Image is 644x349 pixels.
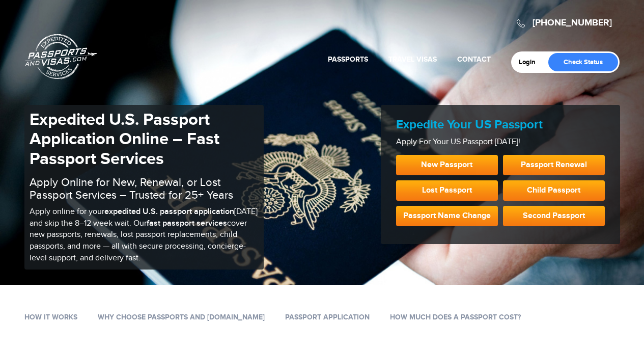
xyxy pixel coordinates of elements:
[328,55,368,64] a: Passports
[98,313,265,321] a: Why Choose Passports and [DOMAIN_NAME]
[390,313,521,321] a: How Much Does a Passport Cost?
[503,180,605,201] a: Child Passport
[503,206,605,226] a: Second Passport
[548,53,618,71] a: Check Status
[30,176,259,201] h2: Apply Online for New, Renewal, or Lost Passport Services – Trusted for 25+ Years
[396,118,605,132] h2: Expedite Your US Passport
[388,55,437,64] a: Travel Visas
[396,155,498,175] a: New Passport
[30,110,259,169] h1: Expedited U.S. Passport Application Online – Fast Passport Services
[25,34,97,79] a: Passports & [DOMAIN_NAME]
[104,207,234,217] b: expedited U.S. passport application
[457,55,491,64] a: Contact
[519,58,543,66] a: Login
[396,180,498,201] a: Lost Passport
[30,206,259,264] p: Apply online for your [DATE] and skip the 8–12 week wait. Our cover new passports, renewals, lost...
[147,219,227,228] b: fast passport services
[285,313,370,321] a: Passport Application
[533,17,612,29] a: [PHONE_NUMBER]
[24,313,77,321] a: How it works
[396,206,498,226] a: Passport Name Change
[503,155,605,175] a: Passport Renewal
[396,137,605,148] p: Apply For Your US Passport [DATE]!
